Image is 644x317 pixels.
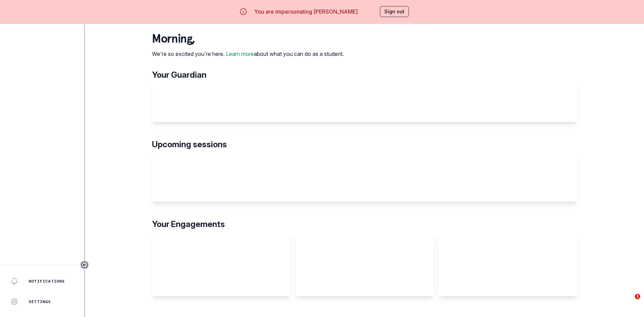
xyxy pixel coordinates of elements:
[152,50,344,58] p: We're so excited you're here. about what you can do as a student.
[226,50,254,57] a: Learn more
[80,260,89,269] button: Toggle sidebar
[29,278,65,284] p: Notifications
[635,294,640,299] span: 1
[152,138,577,151] p: Upcoming sessions
[152,218,577,230] p: Your Engagements
[254,7,358,16] p: You are impersonating [PERSON_NAME]
[380,6,409,17] button: Sign out
[29,299,51,304] p: Settings
[152,69,577,81] p: Your Guardian
[621,294,637,310] iframe: Intercom live chat
[152,32,344,46] p: morning ,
